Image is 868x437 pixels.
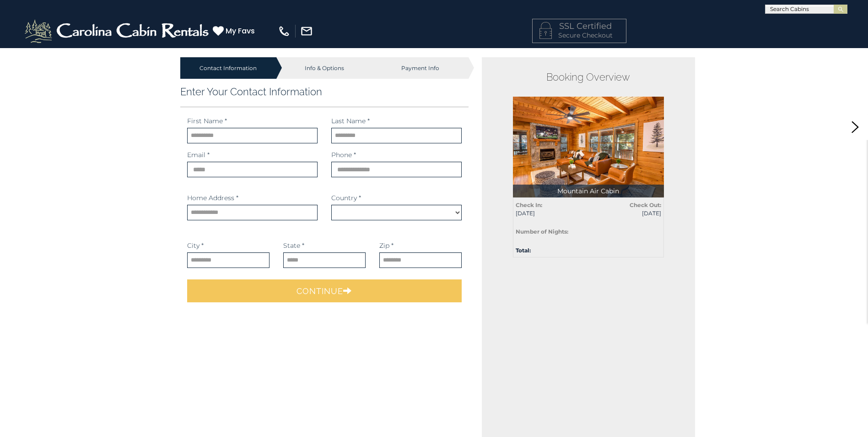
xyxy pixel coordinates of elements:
[539,31,619,40] p: Secure Checkout
[187,279,462,302] button: Continue
[331,193,361,202] label: Country *
[630,202,661,208] strong: Check Out:
[539,22,552,39] img: LOCKICON1.png
[226,25,255,37] span: My Favs
[278,25,291,38] img: phone-regular-white.png
[379,241,394,250] label: Zip *
[539,22,619,31] h4: SSL Certified
[516,247,531,254] strong: Total:
[331,116,370,126] label: Last Name *
[300,25,313,38] img: mail-regular-white.png
[513,71,664,83] h2: Booking Overview
[516,228,568,235] strong: Number of Nights:
[513,185,664,197] p: Mountain Air Cabin
[513,97,664,197] img: 1714396360_thumbnail.jpeg
[23,17,213,45] img: White-1-2.png
[187,116,227,126] label: First Name *
[595,209,661,217] span: [DATE]
[516,202,542,208] strong: Check In:
[187,150,210,159] label: Email *
[213,25,257,37] a: My Favs
[331,150,356,159] label: Phone *
[516,209,582,217] span: [DATE]
[180,86,469,98] h3: Enter Your Contact Information
[283,241,304,250] label: State *
[187,241,204,250] label: City *
[187,193,238,202] label: Home Address *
